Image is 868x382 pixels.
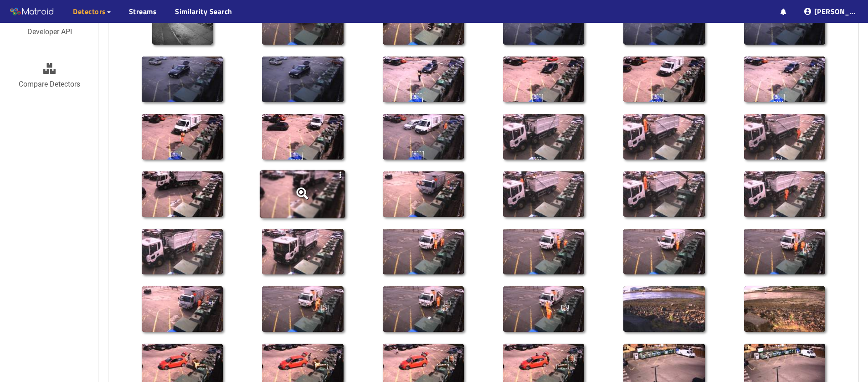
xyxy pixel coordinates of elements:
a: Streams [129,6,157,17]
p: Developer API [27,26,72,37]
img: Matroid logo [9,5,55,19]
p: Compare Detectors [19,78,80,90]
span: Detectors [73,6,106,17]
a: Similarity Search [175,6,232,17]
